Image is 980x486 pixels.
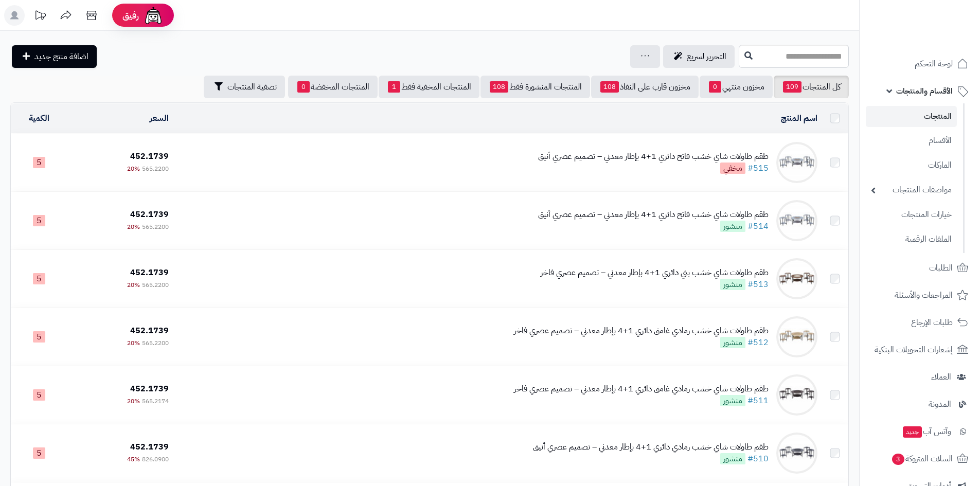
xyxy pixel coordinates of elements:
a: الملفات الرقمية [866,228,957,250]
a: الكمية [29,112,49,124]
a: #512 [747,336,769,349]
img: طقم طاولات شاي خشب رمادي غامق دائري 1+4 بإطار معدني – تصميم عصري فاخر [776,374,817,416]
span: 565.2200 [142,338,169,348]
span: 45% [127,455,140,464]
a: المدونة [866,392,974,417]
span: العملاء [931,370,951,384]
span: 826.0900 [142,455,169,464]
div: طقم طاولات شاي خشب رمادي دائري 1+4 بإطار معدني – تصميم عصري أنيق [533,441,769,453]
a: الأقسام [866,130,957,152]
a: اضافة منتج جديد [12,45,97,68]
a: المنتجات المخفضة0 [288,76,378,98]
span: الطلبات [929,261,953,275]
div: طقم طاولات شاي خشب رمادي غامق دائري 1+4 بإطار معدني – تصميم عصري فاخر [514,383,769,395]
a: #515 [747,162,769,174]
span: منشور [720,453,745,464]
div: طقم طاولات شاي خشب فاتح دائري 1+4 بإطار معدني – تصميم عصري أنيق [538,209,769,221]
a: مخزون قارب على النفاذ108 [591,76,699,98]
a: الماركات [866,154,957,176]
a: التحرير لسريع [663,45,735,68]
span: جديد [903,426,922,438]
span: 20% [127,280,140,290]
a: #511 [747,394,769,407]
a: السلات المتروكة3 [866,446,974,471]
span: 452.1739 [130,325,169,337]
a: الطلبات [866,256,974,280]
a: المنتجات المنشورة فقط108 [480,76,590,98]
span: 452.1739 [130,383,169,395]
div: طقم طاولات شاي خشب رمادي غامق دائري 1+4 بإطار معدني – تصميم عصري فاخر [514,325,769,337]
span: وآتس آب [902,424,951,439]
span: طلبات الإرجاع [911,315,953,330]
img: طقم طاولات شاي خشب فاتح دائري 1+4 بإطار معدني – تصميم عصري أنيق [776,200,817,241]
span: 108 [600,81,619,93]
a: طلبات الإرجاع [866,310,974,335]
span: منشور [720,395,745,406]
span: 5 [33,215,45,226]
span: اضافة منتج جديد [34,50,88,63]
span: التحرير لسريع [687,50,726,63]
span: 5 [33,273,45,284]
span: 565.2200 [142,164,169,173]
a: لوحة التحكم [866,51,974,76]
a: اسم المنتج [781,112,817,124]
a: #513 [747,278,769,291]
span: منشور [720,337,745,348]
a: #514 [747,220,769,232]
a: وآتس آبجديد [866,419,974,444]
a: مخزون منتهي0 [700,76,773,98]
img: طقم طاولات شاي خشب رمادي دائري 1+4 بإطار معدني – تصميم عصري أنيق [776,433,817,474]
span: 5 [33,447,45,459]
span: 5 [33,389,45,401]
span: 452.1739 [130,208,169,221]
a: إشعارات التحويلات البنكية [866,337,974,362]
div: طقم طاولات شاي خشب بني دائري 1+4 بإطار معدني – تصميم عصري فاخر [541,267,769,279]
span: المدونة [929,397,951,411]
span: 108 [490,81,508,93]
span: مخفي [720,163,745,174]
span: 20% [127,338,140,348]
a: تحديثات المنصة [27,5,53,28]
span: 565.2200 [142,222,169,231]
span: منشور [720,221,745,232]
div: طقم طاولات شاي خشب فاتح دائري 1+4 بإطار معدني – تصميم عصري أنيق [538,151,769,163]
span: 0 [297,81,310,93]
a: المراجعات والأسئلة [866,283,974,308]
span: 452.1739 [130,266,169,279]
span: 565.2200 [142,280,169,290]
span: المراجعات والأسئلة [895,288,953,302]
a: المنتجات المخفية فقط1 [379,76,479,98]
span: 5 [33,157,45,168]
span: 5 [33,331,45,343]
a: العملاء [866,365,974,389]
span: 109 [783,81,801,93]
a: السعر [150,112,169,124]
a: كل المنتجات109 [774,76,849,98]
span: 452.1739 [130,150,169,163]
img: طقم طاولات شاي خشب فاتح دائري 1+4 بإطار معدني – تصميم عصري أنيق [776,142,817,183]
span: السلات المتروكة [891,452,953,466]
button: تصفية المنتجات [204,76,285,98]
span: 452.1739 [130,441,169,453]
span: 3 [892,454,904,465]
img: ai-face.png [143,5,164,26]
span: 1 [388,81,400,93]
span: منشور [720,279,745,290]
span: الأقسام والمنتجات [896,84,953,98]
span: 0 [709,81,721,93]
span: لوحة التحكم [915,57,953,71]
span: إشعارات التحويلات البنكية [875,343,953,357]
img: طقم طاولات شاي خشب رمادي غامق دائري 1+4 بإطار معدني – تصميم عصري فاخر [776,316,817,357]
span: 20% [127,164,140,173]
span: 565.2174 [142,397,169,406]
a: خيارات المنتجات [866,204,957,226]
a: المنتجات [866,106,957,127]
span: 20% [127,397,140,406]
span: تصفية المنتجات [227,81,277,93]
img: logo-2.png [910,26,970,48]
a: #510 [747,453,769,465]
a: مواصفات المنتجات [866,179,957,201]
span: 20% [127,222,140,231]
span: رفيق [122,9,139,22]
img: طقم طاولات شاي خشب بني دائري 1+4 بإطار معدني – تصميم عصري فاخر [776,258,817,299]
